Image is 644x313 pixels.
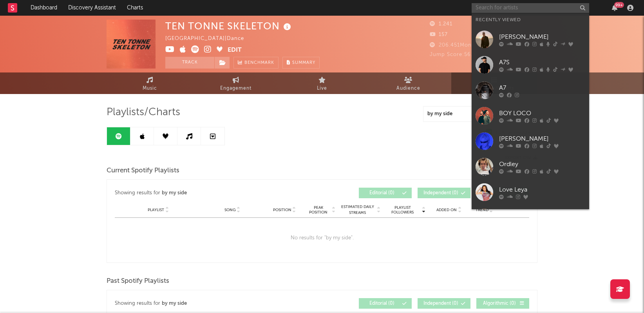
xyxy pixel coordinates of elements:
div: Love Leya [499,185,585,194]
span: 157 [430,32,448,37]
div: Showing results for [115,298,322,309]
input: Search for artists [472,3,589,13]
span: Peak Position [306,205,331,215]
button: Algorithmic(0) [476,298,529,309]
span: Playlist [148,208,164,212]
a: Benchmark [233,57,279,69]
a: Ordley [472,154,589,179]
a: Live [279,72,365,94]
span: Editorial ( 0 ) [364,301,400,306]
span: Trend [476,208,488,212]
a: BOY LOCO [472,103,589,128]
div: [PERSON_NAME] [499,134,585,143]
span: Live [317,84,327,93]
div: Ordley [499,159,585,169]
span: Music [143,84,157,93]
input: Search Playlists/Charts [423,106,521,122]
div: by my side [162,188,187,198]
a: Music [107,72,193,94]
span: Estimated Daily Streams [339,204,376,216]
span: Jump Score: 56.9 [430,52,476,57]
span: 206.451 Monthly Listeners [430,43,508,48]
span: Engagement [220,84,251,93]
a: A7S [472,52,589,78]
a: Playlists/Charts [451,72,537,94]
button: Edit [228,45,242,55]
span: Summary [292,61,315,65]
a: Engagement [193,72,279,94]
span: Benchmark [244,58,274,68]
span: Audience [396,84,420,93]
div: TEN TONNE SKELETON [165,20,293,33]
a: A7 [472,78,589,103]
span: Independent ( 0 ) [423,301,459,306]
div: Showing results for [115,188,322,198]
a: [PERSON_NAME] [472,205,589,230]
span: Position [273,208,291,212]
span: Current Spotify Playlists [107,166,179,175]
div: [GEOGRAPHIC_DATA] | Dance [165,34,253,43]
div: Recently Viewed [476,15,585,25]
div: BOY LOCO [499,109,585,118]
a: Audience [365,72,451,94]
span: Algorithmic ( 0 ) [481,301,517,306]
button: Independent(0) [418,188,470,198]
div: [PERSON_NAME] [499,32,585,42]
span: 1.241 [430,22,452,27]
span: Past Spotify Playlists [107,277,169,286]
a: [PERSON_NAME] [472,27,589,52]
button: Editorial(0) [359,298,412,309]
span: Independent ( 0 ) [423,191,459,195]
span: Song [224,208,236,212]
span: Added On [436,208,457,212]
div: A7S [499,58,585,67]
button: Editorial(0) [359,188,412,198]
div: 99 + [614,2,624,8]
div: by my side [162,299,187,308]
div: No results for " by my side ". [115,218,529,259]
button: Independent(0) [418,298,470,309]
a: Love Leya [472,179,589,205]
button: Summary [282,57,320,69]
button: Track [165,57,214,69]
a: [PERSON_NAME] [472,128,589,154]
button: 99+ [612,5,617,11]
span: Playlists/Charts [107,108,180,117]
span: Playlist Followers [384,205,421,215]
div: A7 [499,83,585,92]
span: Editorial ( 0 ) [364,191,400,195]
